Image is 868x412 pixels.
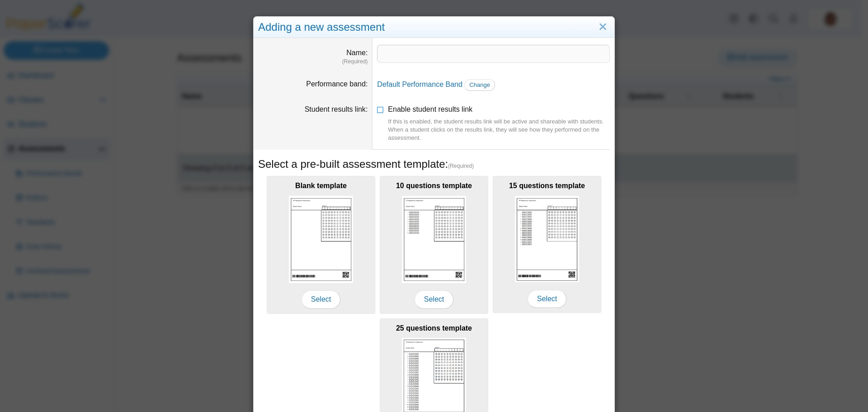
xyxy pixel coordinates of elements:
span: (Required) [448,162,474,170]
label: Performance band [306,80,368,88]
b: 15 questions template [509,182,585,189]
b: Blank template [295,182,347,189]
b: 10 questions template [396,182,472,189]
label: Name [346,49,368,57]
img: scan_sheet_10_questions.png [402,196,466,283]
span: Select [302,290,340,308]
a: Close [596,19,610,35]
div: If this is enabled, the student results link will be active and shareable with students. When a s... [388,118,610,142]
h5: Select a pre-built assessment template: [258,156,610,172]
dfn: (Required) [258,58,368,66]
span: Select [528,290,566,308]
div: Adding a new assessment [254,17,614,38]
img: scan_sheet_15_questions.png [515,196,579,283]
span: Change [469,81,490,88]
span: Select [415,290,453,308]
a: Default Performance Band [377,81,462,88]
img: scan_sheet_blank.png [289,196,353,283]
b: 25 questions template [396,324,472,332]
span: Enable student results link [388,105,610,142]
label: Student results link [305,105,368,113]
a: Change [464,79,495,91]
